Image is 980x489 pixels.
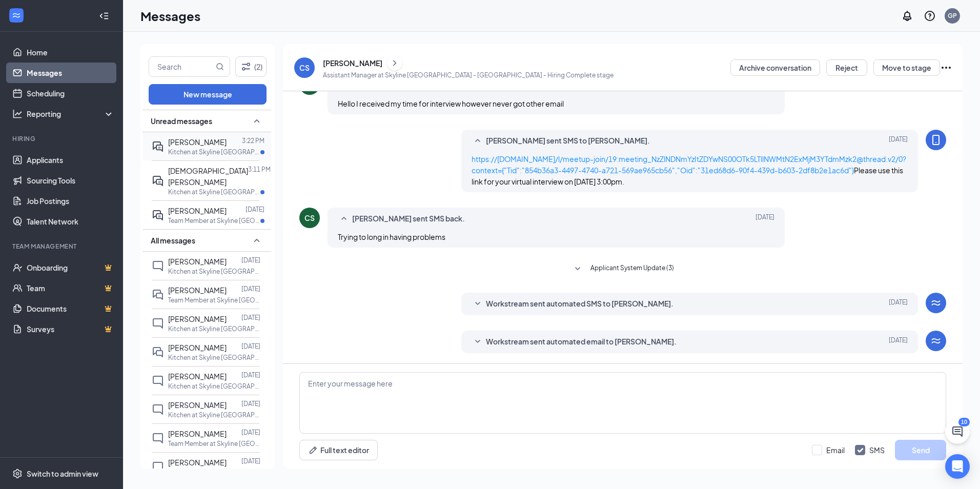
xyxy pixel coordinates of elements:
[27,170,114,191] a: Sourcing Tools
[472,135,484,147] svg: SmallChevronUp
[168,267,260,276] p: Kitchen at Skyline [GEOGRAPHIC_DATA] - [GEOGRAPHIC_DATA]
[168,439,260,448] p: Team Member at Skyline [GEOGRAPHIC_DATA] - [GEOGRAPHIC_DATA]
[235,56,267,77] button: Filter (2)
[27,211,114,232] a: Talent Network
[940,62,952,74] svg: Ellipses
[241,457,260,465] p: [DATE]
[168,411,260,419] p: Kitchen at Skyline [GEOGRAPHIC_DATA] - [GEOGRAPHIC_DATA]
[152,432,164,444] svg: ChatInactive
[168,257,227,266] span: [PERSON_NAME]
[168,188,260,196] p: Kitchen at Skyline [GEOGRAPHIC_DATA] - [GEOGRAPHIC_DATA]
[152,260,164,272] svg: ChatInactive
[140,7,200,25] h1: Messages
[571,263,674,275] button: SmallChevronDownApplicant System Update (3)
[152,140,164,153] svg: ActiveDoubleChat
[958,418,970,426] div: 10
[151,235,195,246] span: All messages
[486,135,650,147] span: [PERSON_NAME] sent SMS to [PERSON_NAME].
[152,346,164,358] svg: DoubleChat
[152,375,164,387] svg: ChatInactive
[299,63,310,73] div: CS
[12,109,23,119] svg: Analysis
[27,319,114,339] a: SurveysCrown
[27,468,98,479] div: Switch to admin view
[951,425,964,438] svg: ChatActive
[241,399,260,408] p: [DATE]
[901,10,913,22] svg: Notifications
[930,297,942,309] svg: WorkstreamLogo
[756,213,774,225] span: [DATE]
[241,284,260,293] p: [DATE]
[27,150,114,170] a: Applicants
[152,209,164,221] svg: ActiveDoubleChat
[251,115,263,127] svg: SmallChevronUp
[27,191,114,211] a: Job Postings
[889,336,908,348] span: [DATE]
[472,336,484,348] svg: SmallChevronDown
[930,335,942,347] svg: WorkstreamLogo
[248,165,271,174] p: 3:11 PM
[152,461,164,473] svg: ChatInactive
[889,135,908,147] span: [DATE]
[168,458,227,467] span: [PERSON_NAME]
[472,154,906,186] span: Please use this link for your virtual interview on [DATE] 3:00pm.
[99,11,109,21] svg: Collapse
[323,71,614,79] p: Assistant Manager at Skyline [GEOGRAPHIC_DATA] - [GEOGRAPHIC_DATA] - Hiring Complete stage
[168,216,260,225] p: Team Member at Skyline [GEOGRAPHIC_DATA] - [GEOGRAPHIC_DATA]
[149,57,214,76] input: Search
[308,445,318,455] svg: Pen
[826,59,867,76] button: Reject
[338,99,564,108] span: Hello I received my time for interview however never got other email
[246,205,264,214] p: [DATE]
[168,382,260,391] p: Kitchen at Skyline [GEOGRAPHIC_DATA] - [GEOGRAPHIC_DATA]
[27,42,114,63] a: Home
[168,343,227,352] span: [PERSON_NAME]
[11,10,22,21] svg: WorkstreamLogo
[27,109,115,119] div: Reporting
[168,353,260,362] p: Kitchen at Skyline [GEOGRAPHIC_DATA] - [GEOGRAPHIC_DATA]
[168,314,227,323] span: [PERSON_NAME]
[323,58,382,68] div: [PERSON_NAME]
[930,134,942,146] svg: MobileSms
[27,257,114,278] a: OnboardingCrown
[151,116,212,126] span: Unread messages
[241,256,260,264] p: [DATE]
[168,137,227,147] span: [PERSON_NAME]
[241,371,260,379] p: [DATE]
[12,468,23,479] svg: Settings
[338,232,445,241] span: Trying to long in having problems
[242,136,264,145] p: 3:22 PM
[873,59,940,76] button: Move to stage
[338,213,350,225] svg: SmallChevronUp
[486,336,677,348] span: Workstream sent automated email to [PERSON_NAME].
[168,148,260,156] p: Kitchen at Skyline [GEOGRAPHIC_DATA] - [GEOGRAPHIC_DATA]
[240,60,252,73] svg: Filter
[889,298,908,310] span: [DATE]
[895,440,946,460] button: Send
[168,286,227,295] span: [PERSON_NAME]
[12,134,112,143] div: Hiring
[168,166,248,187] span: [DEMOGRAPHIC_DATA][PERSON_NAME]
[472,298,484,310] svg: SmallChevronDown
[152,403,164,416] svg: ChatInactive
[12,242,112,251] div: Team Management
[472,154,906,175] a: https://[DOMAIN_NAME]/l/meetup-join/19:meeting_NzZlNDNmYzItZDYwNS00OTk5LTllNWMtN2ExMjM3YTdmMzk2@t...
[168,468,260,477] p: Team Member at Skyline [GEOGRAPHIC_DATA] - [GEOGRAPHIC_DATA]
[730,59,820,76] button: Archive conversation
[27,63,114,83] a: Messages
[241,313,260,322] p: [DATE]
[945,419,970,444] button: ChatActive
[387,55,402,71] button: ChevronRight
[168,296,260,304] p: Team Member at Skyline [GEOGRAPHIC_DATA] - [GEOGRAPHIC_DATA]
[149,84,267,105] button: New message
[571,263,584,275] svg: SmallChevronDown
[251,234,263,247] svg: SmallChevronUp
[168,400,227,410] span: [PERSON_NAME]
[241,342,260,351] p: [DATE]
[241,428,260,437] p: [DATE]
[152,289,164,301] svg: DoubleChat
[168,372,227,381] span: [PERSON_NAME]
[27,278,114,298] a: TeamCrown
[590,263,674,275] span: Applicant System Update (3)
[924,10,936,22] svg: QuestionInfo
